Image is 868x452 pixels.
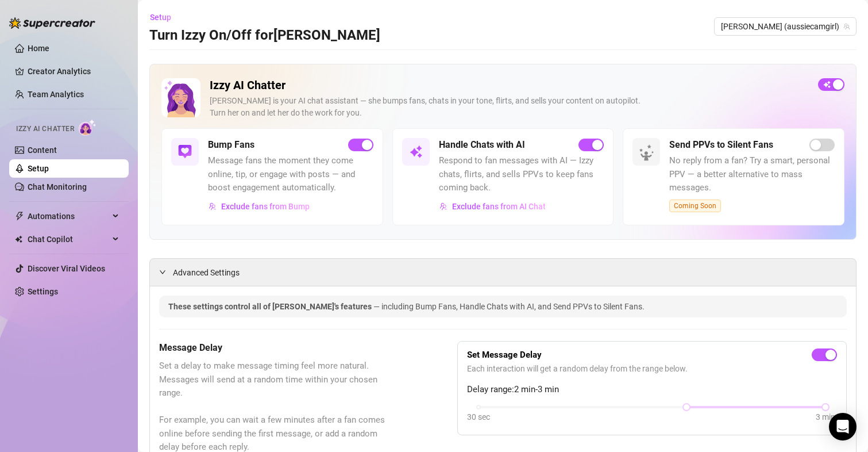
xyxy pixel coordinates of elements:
a: Home [28,44,49,53]
img: svg%3e [178,145,192,159]
span: Setup [150,13,171,22]
strong: Set Message Delay [467,350,542,360]
button: Exclude fans from AI Chat [439,197,546,216]
span: No reply from a fan? Try a smart, personal PPV — a better alternative to mass messages. [669,154,835,195]
div: Open Intercom Messenger [829,413,857,440]
a: Team Analytics [28,90,84,99]
span: Maki (aussiecamgirl) [721,18,850,35]
img: svg%3e [409,145,423,159]
h3: Turn Izzy On/Off for [PERSON_NAME] [149,26,380,45]
button: Exclude fans from Bump [208,197,310,216]
img: logo-BBDzfeDw.svg [9,17,95,29]
h2: Izzy AI Chatter [210,78,809,93]
span: Chat Copilot [28,230,109,248]
span: Coming Soon [669,200,721,212]
img: AI Chatter [79,119,97,136]
a: Discover Viral Videos [28,264,105,273]
span: Izzy AI Chatter [16,124,74,135]
span: expanded [159,269,166,275]
img: svg%3e [209,202,217,210]
span: These settings control all of [PERSON_NAME]'s features [168,302,373,311]
span: Respond to fan messages with AI — Izzy chats, flirts, and sells PPVs to keep fans coming back. [439,154,604,195]
h5: Handle Chats with AI [439,138,525,152]
span: team [843,23,850,30]
a: Setup [28,164,49,173]
div: 30 sec [467,411,490,423]
a: Creator Analytics [28,62,119,81]
div: expanded [159,266,173,278]
img: Izzy AI Chatter [161,78,200,117]
span: Exclude fans from Bump [221,202,310,211]
span: Delay range: 2 min - 3 min [467,383,837,397]
span: Automations [28,207,109,225]
a: Content [28,145,57,155]
img: silent-fans-ppv-o-N6Mmdf.svg [639,144,657,163]
span: Exclude fans from AI Chat [452,202,546,211]
a: Chat Monitoring [28,182,87,191]
img: Chat Copilot [15,235,22,243]
div: 3 min [816,411,835,423]
h5: Send PPVs to Silent Fans [669,138,773,152]
div: [PERSON_NAME] is your AI chat assistant — she bumps fans, chats in your tone, flirts, and sells y... [210,95,809,119]
span: Each interaction will get a random delay from the range below. [467,362,837,375]
button: Setup [149,8,180,26]
h5: Bump Fans [208,138,254,152]
span: — including Bump Fans, Handle Chats with AI, and Send PPVs to Silent Fans. [373,302,645,311]
a: Settings [28,287,58,296]
span: Message fans the moment they come online, tip, or engage with posts — and boost engagement automa... [208,154,373,195]
h5: Message Delay [159,341,400,355]
span: Advanced Settings [173,266,240,279]
span: thunderbolt [15,212,24,221]
img: svg%3e [439,202,447,210]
